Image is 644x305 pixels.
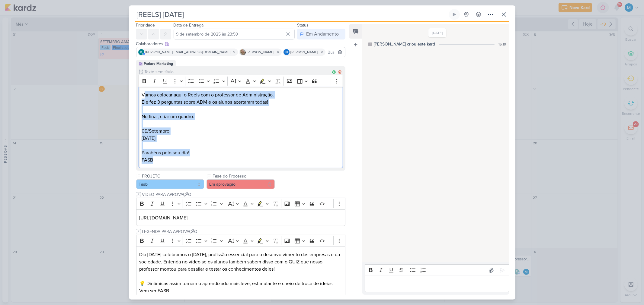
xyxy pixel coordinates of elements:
span: [PERSON_NAME] [247,49,274,55]
label: Prioridade [136,23,155,28]
p: 💡 Dinâmicas assim tornam o aprendizado mais leve, estimulante e cheio de troca de ideias. [139,273,342,287]
input: Select a date [174,29,295,39]
label: Status [297,23,309,28]
div: Em Andamento [306,30,339,38]
div: Editor toolbar [139,75,343,87]
p: Ele fez 3 perguntas sobre ADM e os alunos acertaram todas! [142,99,340,106]
div: [PERSON_NAME] criou este kard [374,41,435,47]
div: Colaboradores [136,41,346,47]
p: Td [285,51,288,54]
button: Fasb [136,179,204,189]
p: Vamos colocar aqui o Reels com o professor de Administração. [142,91,340,99]
div: Editor editing area: main [136,209,346,226]
p: Vem ser FASB. [139,287,342,294]
input: Buscar [327,49,344,56]
input: Texto sem título [143,69,331,75]
div: Thais de carvalho [284,49,290,55]
label: Data de Entrega [174,23,204,28]
p: Dia [DATE] celebramos o [DATE], profissão essencial para o desenvolvimento das empresas e da soci... [139,251,342,273]
p: r [140,51,142,54]
div: Parlare Marketing [144,61,173,66]
div: Editor toolbar [136,198,346,209]
input: Texto sem título [141,191,346,198]
div: Ligar relógio [452,12,457,17]
p: FASB [142,156,340,164]
p: No final, criar um quadro: 09/Setembro [142,113,340,135]
input: Texto sem título [141,228,346,235]
div: Editor editing area: main [139,87,343,168]
div: Editor toolbar [365,264,509,276]
div: Editor editing area: main [365,276,509,292]
input: Kard Sem Título [135,9,448,20]
span: [PERSON_NAME][EMAIL_ADDRESS][DOMAIN_NAME] [146,49,231,55]
span: [PERSON_NAME] [291,49,318,55]
div: 15:19 [499,42,506,47]
label: Fase do Processo [212,173,275,179]
p: [URL][DOMAIN_NAME] [139,214,342,222]
button: Em aprovação [207,179,275,189]
button: Em Andamento [297,29,345,39]
img: Sarah Violante [240,49,246,55]
label: PROJETO [142,173,204,179]
div: Editor toolbar [136,235,346,247]
div: roberta.pecora@fasb.com.br [138,49,144,55]
p: [DATE] Parabéns pelo seu dia! [142,135,340,156]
